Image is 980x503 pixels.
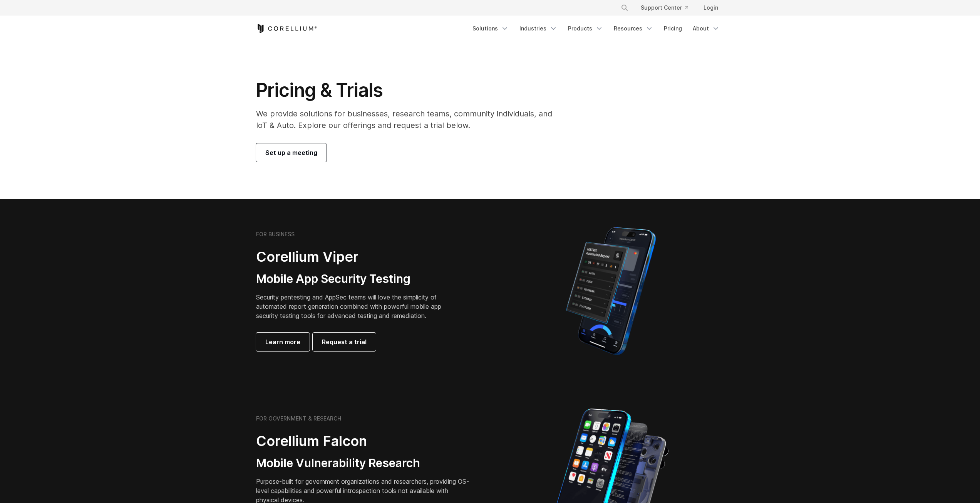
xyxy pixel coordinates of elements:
[256,143,327,162] a: Set up a meeting
[688,22,724,35] a: About
[256,415,341,422] h6: FOR GOVERNMENT & RESEARCH
[553,224,669,358] img: Corellium MATRIX automated report on iPhone showing app vulnerability test results across securit...
[563,22,608,35] a: Products
[313,333,376,351] a: Request a trial
[256,333,310,351] a: Learn more
[515,22,562,35] a: Industries
[256,272,453,286] h3: Mobile App Security Testing
[256,248,453,266] h2: Corellium Viper
[611,1,724,15] div: Navigation Menu
[256,79,563,102] h1: Pricing & Trials
[256,432,472,450] h2: Corellium Falcon
[256,231,295,238] h6: FOR BUSINESS
[265,148,317,157] span: Set up a meeting
[256,456,472,471] h3: Mobile Vulnerability Research
[635,1,694,15] a: Support Center
[609,22,658,35] a: Resources
[265,337,300,347] span: Learn more
[697,1,724,15] a: Login
[256,293,453,320] p: Security pentesting and AppSec teams will love the simplicity of automated report generation comb...
[256,24,317,33] a: Corellium Home
[256,108,563,131] p: We provide solutions for businesses, research teams, community individuals, and IoT & Auto. Explo...
[618,1,632,15] button: Search
[468,22,724,35] div: Navigation Menu
[468,22,513,35] a: Solutions
[659,22,687,35] a: Pricing
[322,337,367,347] span: Request a trial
